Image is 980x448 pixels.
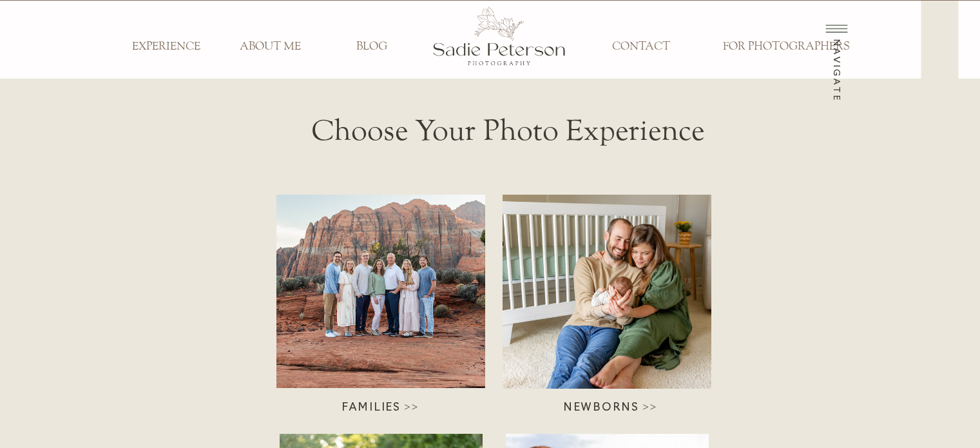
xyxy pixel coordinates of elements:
[293,115,724,144] h2: Choose Your Photo Experience
[829,39,843,88] div: navigate
[124,40,209,54] a: EXPERIENCE
[599,40,684,54] a: CONTACT
[329,40,414,54] a: BLOG
[303,400,458,414] a: Families >>
[714,40,859,54] a: FOR PHOTOGRAPHERS
[228,40,313,54] a: ABOUT ME
[533,400,688,414] a: Newborns >>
